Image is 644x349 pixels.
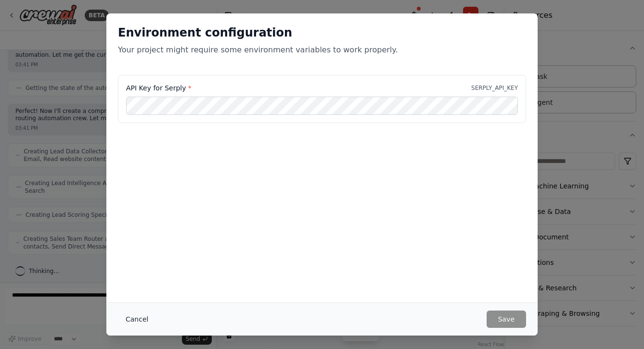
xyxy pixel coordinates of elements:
button: Save [487,311,526,328]
p: Your project might require some environment variables to work properly. [118,44,526,56]
h2: Environment configuration [118,25,526,40]
p: SERPLY_API_KEY [471,84,518,92]
label: API Key for Serply [126,83,191,93]
button: Cancel [118,311,156,328]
